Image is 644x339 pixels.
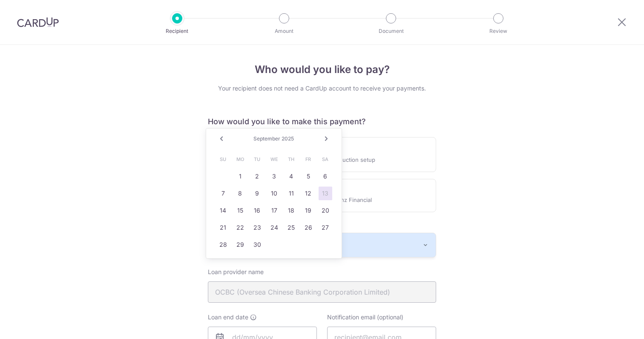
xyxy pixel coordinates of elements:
[216,134,227,144] a: Prev
[267,204,281,217] a: 17
[250,152,264,166] span: Tuesday
[250,238,264,251] a: 30
[319,204,332,217] a: 20
[467,27,530,35] p: Review
[319,169,332,183] a: 6
[233,204,247,217] a: 15
[285,187,298,200] a: 11
[319,187,332,200] a: 13
[267,221,281,234] a: 24
[302,187,315,200] a: 12
[208,313,257,321] label: Loan end date
[589,313,635,335] iframe: Opens a widget where you can find more information
[285,152,298,166] span: Thursday
[17,17,59,27] img: CardUp
[250,187,264,200] a: 9
[319,221,332,234] a: 27
[233,221,247,234] a: 22
[216,204,230,217] a: 14
[319,152,332,166] span: Saturday
[285,221,298,234] a: 25
[267,187,281,200] a: 10
[208,117,436,127] h6: How would you like to make this payment?
[208,281,436,303] input: As stated in loan agreement
[250,221,264,234] a: 23
[233,169,247,183] a: 1
[321,134,331,144] a: Next
[250,169,264,183] a: 2
[302,204,315,217] a: 19
[233,238,247,251] a: 29
[267,169,281,183] a: 3
[233,152,247,166] span: Monday
[208,268,264,276] label: Loan provider name
[216,221,230,234] a: 21
[302,221,315,234] a: 26
[302,169,315,183] a: 5
[267,152,281,166] span: Wednesday
[146,27,209,35] p: Recipient
[285,204,298,217] a: 18
[208,62,436,77] h4: Who would you like to pay?
[233,187,247,200] a: 8
[285,169,298,183] a: 4
[282,135,294,142] span: 2025
[327,313,403,321] label: Notification email (optional)
[253,27,316,35] p: Amount
[216,238,230,251] a: 28
[302,152,315,166] span: Friday
[359,27,423,35] p: Document
[208,84,436,93] div: Your recipient does not need a CardUp account to receive your payments.
[253,135,280,142] span: September
[216,187,230,200] a: 7
[216,152,230,166] span: Sunday
[250,204,264,217] a: 16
